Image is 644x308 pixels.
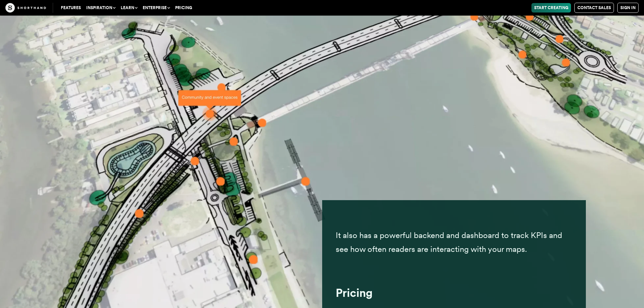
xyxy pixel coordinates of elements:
a: Start Creating [531,3,571,13]
p: It also has a powerful backend and dashboard to track KPIs and see how often readers are interact... [336,229,572,256]
a: Sign in [617,3,639,13]
img: The Craft [5,3,46,13]
button: Enterprise [140,3,172,13]
strong: Pricing [336,286,373,300]
button: Learn [118,3,140,13]
a: Features [58,3,84,13]
a: Pricing [172,3,195,13]
a: Contact Sales [574,3,614,13]
button: Inspiration [84,3,118,13]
